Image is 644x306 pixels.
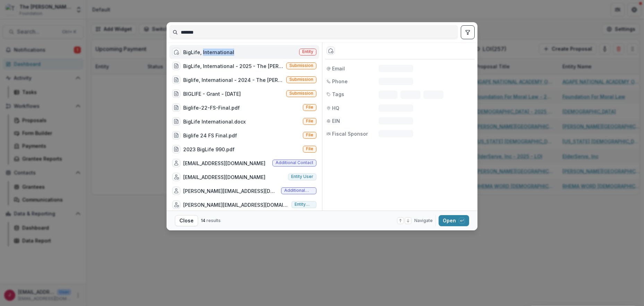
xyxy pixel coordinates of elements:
span: File [306,146,313,151]
button: Close [175,215,198,226]
span: HQ [332,104,339,112]
span: File [306,105,313,110]
span: File [306,119,313,124]
span: Additional contact [284,188,313,193]
div: Biglife 24 FS Final.pdf [183,132,237,139]
span: Tags [332,91,344,98]
div: [EMAIL_ADDRESS][DOMAIN_NAME] [183,160,265,167]
span: Additional contact [276,160,313,165]
span: File [306,133,313,137]
button: Open [439,215,469,226]
span: Submission [289,77,313,82]
span: results [206,218,221,223]
span: Entity user [295,202,313,207]
div: BigLife, International [183,49,234,56]
span: Submission [289,63,313,68]
div: [PERSON_NAME][EMAIL_ADDRESS][DOMAIN_NAME] [183,201,289,209]
span: Entity [302,49,313,54]
div: [PERSON_NAME][EMAIL_ADDRESS][DOMAIN_NAME] [183,187,278,195]
span: Email [332,65,345,72]
span: Submission [289,91,313,96]
div: BigLife, International - 2025 - The [PERSON_NAME] Foundation Grant Proposal Application [183,62,283,70]
span: Entity user [291,174,313,179]
div: 2023 BigLife 990.pdf [183,146,235,153]
span: EIN [332,117,340,125]
div: BIGLIFE - Grant - [DATE] [183,90,241,97]
span: 14 [201,218,205,223]
div: BigLife International.docx [183,118,246,125]
span: Phone [332,78,348,85]
span: Navigate [414,218,433,224]
button: toggle filters [461,25,475,39]
span: Fiscal Sponsor [332,130,368,137]
div: Biglife, International - 2024 - The [PERSON_NAME] Foundation Grant Proposal Application [183,76,283,84]
div: [EMAIL_ADDRESS][DOMAIN_NAME] [183,173,265,181]
div: Biglife-22-FS-Final.pdf [183,104,240,111]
